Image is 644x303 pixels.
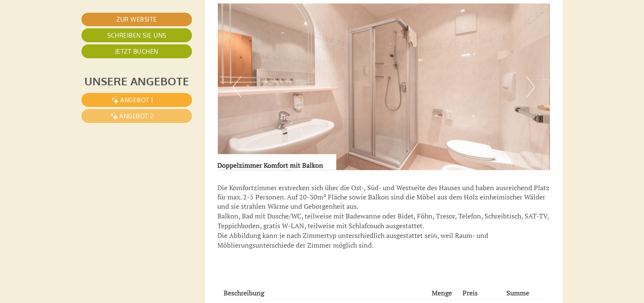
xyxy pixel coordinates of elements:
th: Beschreibung [224,287,429,300]
div: Guten Tag, wie können wir Ihnen helfen? [190,23,326,49]
small: 12:31 [194,41,319,47]
a: Jetzt buchen [81,44,192,58]
img: image [218,4,550,170]
div: Unsere Angebote [81,73,192,89]
div: Doppelzimmer Komfort mit Balkon [218,154,336,170]
div: Sie [194,25,319,32]
button: Previous [233,76,241,98]
th: Preis [459,287,503,300]
th: Summe [503,287,544,300]
a: Zur Website [81,13,192,26]
span: Angebot 2 [119,112,154,120]
th: Menge [428,287,459,300]
a: Schreiben Sie uns [81,28,192,42]
button: Senden [283,224,333,237]
span: Angebot 1 [120,96,153,104]
button: Next [526,76,535,98]
div: Dienstag [145,7,188,21]
p: Die Komfortzimmer erstrecken sich über die Ost-, Süd- und Westseite des Hauses und haben ausreich... [218,183,550,251]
